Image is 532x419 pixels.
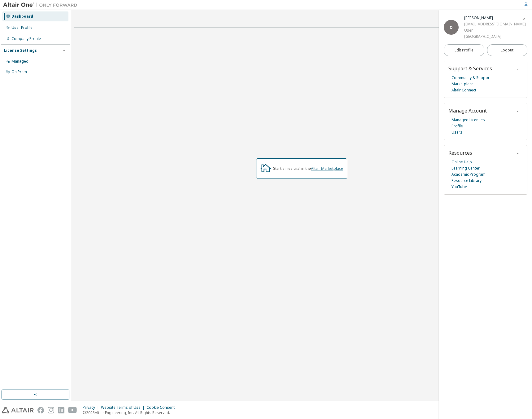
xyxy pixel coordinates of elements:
[273,166,343,171] div: Start a free trial in the
[451,75,491,81] a: Community & Support
[68,407,77,413] img: youtube.svg
[37,407,44,413] img: facebook.svg
[11,14,33,19] div: Dashboard
[451,117,485,123] a: Managed Licenses
[451,87,476,93] a: Altair Connect
[83,410,178,415] p: © 2025 Altair Engineering, Inc. All Rights Reserved.
[451,178,482,184] a: Resource Library
[83,405,101,410] div: Privacy
[448,107,487,114] span: Manage Account
[146,405,178,410] div: Cookie Consent
[444,44,484,56] a: Edit Profile
[455,48,473,53] span: Edit Profile
[451,123,463,129] a: Profile
[11,69,27,74] div: On Prem
[311,166,343,171] a: Altair Marketplace
[451,159,472,165] a: Online Help
[451,81,473,87] a: Marketplace
[451,171,486,178] a: Academic Program
[3,2,81,8] img: Altair One
[448,149,472,156] span: Resources
[11,25,33,30] div: User Profile
[448,65,492,72] span: Support & Services
[464,27,526,33] div: User
[11,36,41,41] div: Company Profile
[2,407,34,413] img: altair_logo.svg
[464,21,526,27] div: [EMAIL_ADDRESS][DOMAIN_NAME]
[464,15,526,21] div: Oskar Ezelius
[11,59,28,64] div: Managed
[451,129,462,135] a: Users
[58,407,64,413] img: linkedin.svg
[451,184,467,190] a: YouTube
[451,165,480,171] a: Learning Center
[450,25,453,30] span: O
[4,48,37,53] div: License Settings
[101,405,146,410] div: Website Terms of Use
[487,44,528,56] button: Logout
[464,33,526,40] div: [GEOGRAPHIC_DATA]
[48,407,54,413] img: instagram.svg
[501,47,513,53] span: Logout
